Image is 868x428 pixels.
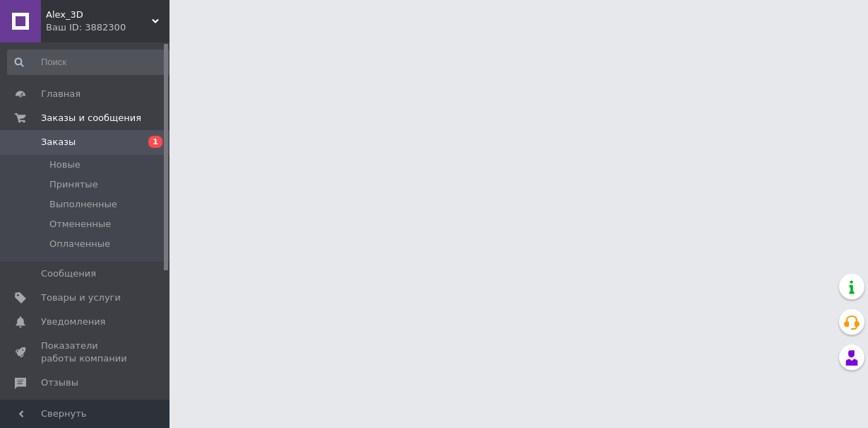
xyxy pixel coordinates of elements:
[46,8,152,21] span: Alex_3D
[41,291,121,304] span: Товары и услуги
[41,267,96,280] span: Сообщения
[41,376,78,389] span: Отзывы
[49,158,81,171] span: Новые
[49,238,110,250] span: Оплаченные
[46,21,170,34] div: Ваш ID: 3882300
[41,340,131,365] span: Показатели работы компании
[49,198,117,211] span: Выполненные
[49,178,98,191] span: Принятые
[7,50,174,75] input: Поиск
[148,136,162,148] span: 1
[41,112,141,125] span: Заказы и сообщения
[41,136,76,149] span: Заказы
[49,218,111,231] span: Отмененные
[41,316,105,328] span: Уведомления
[41,88,81,100] span: Главная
